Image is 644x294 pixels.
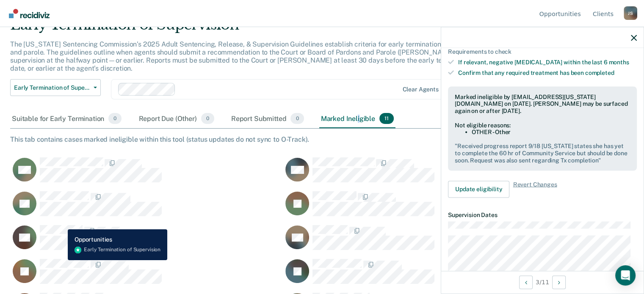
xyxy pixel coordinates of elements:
[608,58,629,65] span: months
[458,58,637,66] div: If relevant, negative [MEDICAL_DATA] within the last 6
[624,6,637,20] button: Profile dropdown button
[615,265,636,286] div: Open Intercom Messenger
[290,113,304,124] span: 0
[283,258,556,292] div: CaseloadOpportunityCell-267372
[519,275,533,289] button: Previous Opportunity
[10,258,283,292] div: CaseloadOpportunityCell-203814
[108,113,122,124] span: 0
[10,225,283,258] div: CaseloadOpportunityCell-259967
[513,181,557,198] span: Revert Changes
[448,48,637,55] div: Requirements to check
[283,191,556,225] div: CaseloadOpportunityCell-183220
[458,69,637,76] div: Confirm that any required treatment has been
[455,143,630,164] pre: " Received progress report 9/18 [US_STATE] states she has yet to complete the 60 hr of Community ...
[379,113,394,124] span: 11
[552,275,566,289] button: Next Opportunity
[585,69,614,76] span: completed
[283,225,556,258] div: CaseloadOpportunityCell-264161
[283,157,556,191] div: CaseloadOpportunityCell-265134
[448,181,509,198] button: Update eligibility
[472,129,630,136] li: OTHER - Other
[229,110,306,128] div: Report Submitted
[402,86,438,93] div: Clear agents
[9,9,50,18] img: Recidiviz
[10,191,283,225] div: CaseloadOpportunityCell-256882
[10,157,283,191] div: CaseloadOpportunityCell-267210
[14,84,90,91] span: Early Termination of Supervision
[10,16,493,40] div: Early Termination of Supervision
[10,110,123,128] div: Suitable for Early Termination
[448,211,637,218] dt: Supervision Dates
[10,135,634,143] div: This tab contains cases marked ineligible within this tool (status updates do not sync to O-Track).
[624,6,637,20] div: J S
[441,271,644,293] div: 3 / 11
[201,113,214,124] span: 0
[455,121,630,129] div: Not eligible reasons:
[137,110,216,128] div: Report Due (Other)
[319,110,395,128] div: Marked Ineligible
[10,40,493,73] p: The [US_STATE] Sentencing Commission’s 2025 Adult Sentencing, Release, & Supervision Guidelines e...
[455,93,630,114] div: Marked ineligible by [EMAIL_ADDRESS][US_STATE][DOMAIN_NAME] on [DATE]. [PERSON_NAME] may be surfa...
